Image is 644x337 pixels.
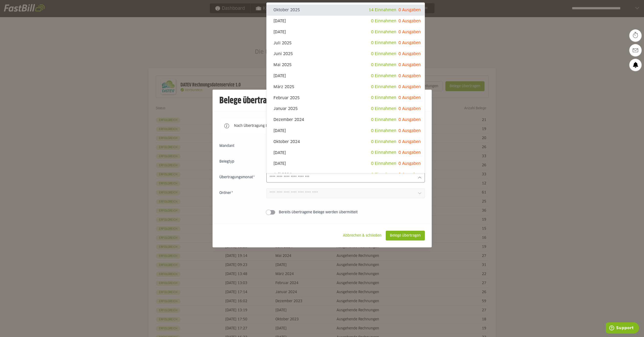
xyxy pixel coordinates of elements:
[267,48,425,60] sl-option: Juni 2025
[398,140,421,144] span: 0 Ausgaben
[267,103,425,114] sl-option: Januar 2025
[398,30,421,34] span: 0 Ausgaben
[267,147,425,158] sl-option: [DATE]
[398,118,421,122] span: 0 Ausgaben
[371,129,396,133] span: 0 Einnahmen
[398,151,421,155] span: 0 Ausgaben
[371,96,396,100] span: 0 Einnahmen
[398,173,421,177] span: 0 Ausgaben
[267,71,425,82] sl-option: [DATE]
[267,16,425,27] sl-option: [DATE]
[371,52,396,56] span: 0 Einnahmen
[398,41,421,45] span: 0 Ausgaben
[398,52,421,56] span: 0 Ausgaben
[219,210,425,215] sl-switch: Bereits übertragene Belege werden übermittelt
[267,114,425,125] sl-option: Dezember 2024
[371,63,396,67] span: 0 Einnahmen
[369,8,396,12] span: 14 Einnahmen
[371,140,396,144] span: 0 Einnahmen
[398,63,421,67] span: 0 Ausgaben
[371,118,396,122] span: 0 Einnahmen
[398,129,421,133] span: 0 Ausgaben
[386,231,425,241] sl-button: Belege übertragen
[339,231,386,241] sl-button: Abbrechen & schließen
[267,37,425,48] sl-option: Juli 2025
[267,82,425,93] sl-option: März 2025
[371,19,396,23] span: 0 Einnahmen
[371,162,396,166] span: 0 Einnahmen
[371,30,396,34] span: 0 Einnahmen
[267,136,425,147] sl-option: Oktober 2024
[371,151,396,155] span: 0 Einnahmen
[267,5,425,16] sl-option: Oktober 2025
[371,173,396,177] span: 0 Einnahmen
[398,19,421,23] span: 0 Ausgaben
[267,60,425,71] sl-option: Mai 2025
[371,74,396,78] span: 0 Einnahmen
[398,8,421,12] span: 0 Ausgaben
[267,158,425,169] sl-option: [DATE]
[267,169,425,180] sl-option: Juli 2024
[398,96,421,100] span: 0 Ausgaben
[398,85,421,89] span: 0 Ausgaben
[606,322,639,335] iframe: Öffnet ein Widget, in dem Sie weitere Informationen finden
[267,125,425,136] sl-option: [DATE]
[267,92,425,103] sl-option: Februar 2025
[398,162,421,166] span: 0 Ausgaben
[398,107,421,111] span: 0 Ausgaben
[371,107,396,111] span: 0 Einnahmen
[371,85,396,89] span: 0 Einnahmen
[398,74,421,78] span: 0 Ausgaben
[267,27,425,38] sl-option: [DATE]
[371,41,396,45] span: 0 Einnahmen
